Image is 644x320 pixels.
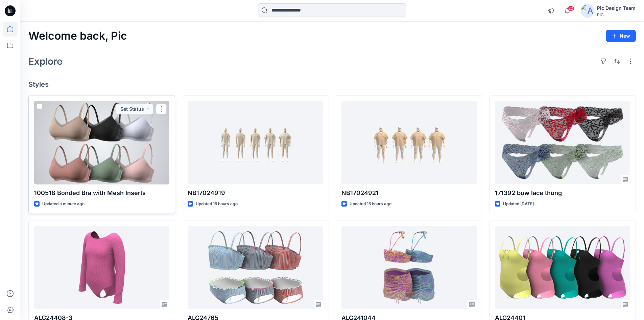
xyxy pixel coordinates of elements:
p: Updated 15 hours ago [196,200,238,208]
div: Pic Design Team [597,4,636,12]
a: 171392 bow lace thong [495,101,630,185]
p: Updated a minute ago [42,200,85,208]
p: NB17024919 [188,188,323,198]
h2: Welcome back, Pic [28,30,127,42]
img: avatar [581,4,594,18]
a: NB17024919 [188,101,323,185]
div: PIC [597,12,636,17]
h2: Explore [28,56,63,67]
button: New [606,30,636,42]
a: ALG24408-3 [34,226,169,310]
p: 171392 bow lace thong [495,188,630,198]
p: Updated [DATE] [503,200,534,208]
a: ALG241044 [341,226,477,310]
a: ALG24765 [188,226,323,310]
p: 100518 Bonded Bra with Mesh Inserts [34,188,169,198]
a: 100518 Bonded Bra with Mesh Inserts [34,101,169,185]
a: NB17024921 [341,101,477,185]
p: Updated 15 hours ago [350,200,391,208]
p: NB17024921 [341,188,477,198]
a: ALG24401 [495,226,630,310]
h4: Styles [28,80,636,88]
span: 22 [567,6,574,11]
